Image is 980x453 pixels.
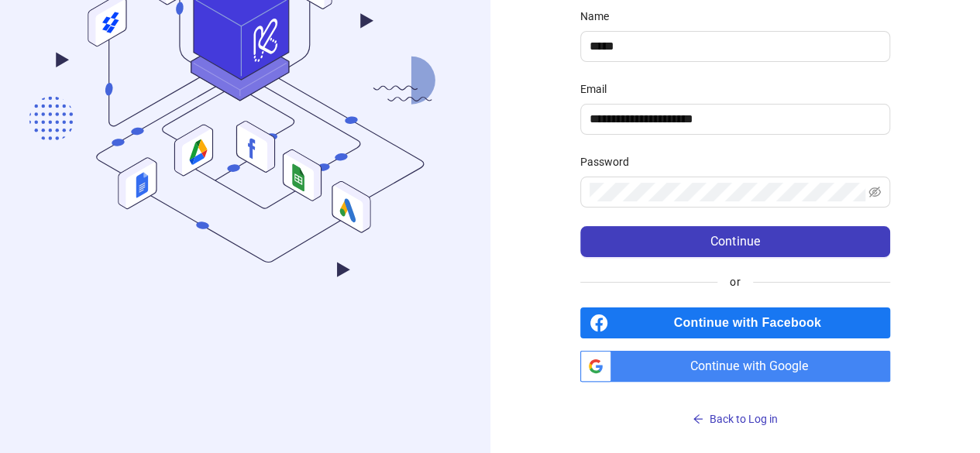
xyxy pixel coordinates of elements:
[580,351,890,382] a: Continue with Google
[590,183,866,201] input: Password
[580,81,617,98] label: Email
[717,273,752,290] span: or
[710,413,778,425] span: Back to Log in
[580,226,890,257] button: Continue
[693,414,703,424] span: arrow-left
[614,307,890,338] span: Continue with Facebook
[868,186,881,198] span: eye-invisible
[590,37,878,56] input: Name
[580,307,890,338] a: Continue with Facebook
[617,351,890,382] span: Continue with Google
[580,382,890,431] a: Back to Log in
[710,235,759,249] span: Continue
[580,8,619,25] label: Name
[580,407,890,431] button: Back to Log in
[580,153,639,170] label: Password
[590,110,878,129] input: Email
